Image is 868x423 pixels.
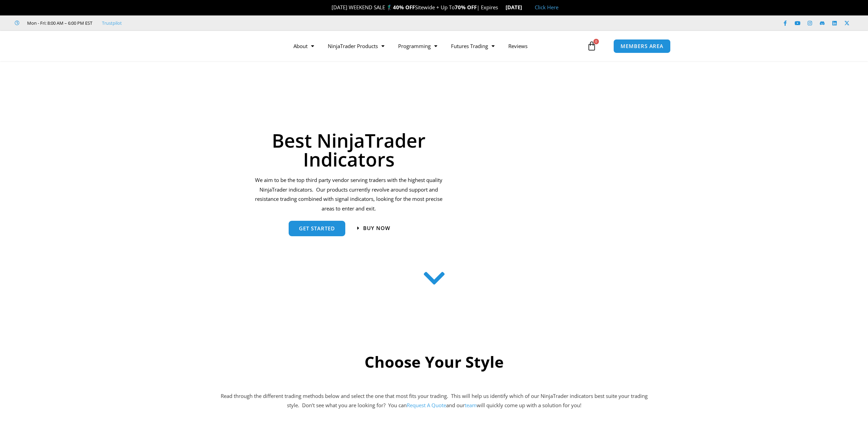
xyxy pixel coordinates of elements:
img: ⌛ [499,5,504,10]
span: [DATE] WEEKEND SALE 🏌️‍♂️ Sitewide + Up To | Expires [324,4,505,11]
nav: Menu [287,38,585,54]
span: get started [299,226,335,231]
strong: 40% OFF [393,4,415,11]
span: Mon - Fri: 8:00 AM – 6:00 PM EST [25,19,92,27]
a: About [287,38,321,54]
p: Read through the different trading methods below and select the one that most fits your trading. ... [220,391,649,411]
a: Click Here [535,4,558,11]
a: get started [289,221,345,236]
p: We aim to be the top third party vendor serving traders with the highest quality NinjaTrader indi... [254,175,444,214]
a: Request A Quote [407,402,446,409]
span: MEMBERS AREA [621,44,663,49]
h1: Best NinjaTrader Indicators [254,131,444,169]
img: 🏭 [522,5,528,10]
a: MEMBERS AREA [613,39,671,53]
a: team [465,402,477,409]
a: Trustpilot [102,19,122,27]
a: Futures Trading [444,38,501,54]
span: 0 [593,39,599,44]
a: Reviews [501,38,534,54]
img: Indicators 1 | Affordable Indicators – NinjaTrader [461,99,648,249]
h2: Choose Your Style [220,352,649,372]
img: LogoAI | Affordable Indicators – NinjaTrader [188,34,262,58]
a: Programming [391,38,444,54]
img: 🎉 [326,5,331,10]
span: Buy now [363,226,390,231]
strong: [DATE] [506,4,528,11]
a: Buy now [357,226,390,231]
strong: 70% OFF [455,4,477,11]
a: NinjaTrader Products [321,38,391,54]
a: 0 [577,36,607,56]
